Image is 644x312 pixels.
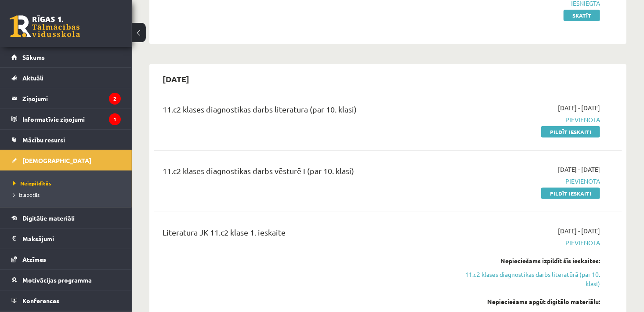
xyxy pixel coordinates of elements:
[22,53,45,61] span: Sākums
[558,226,600,236] span: [DATE] - [DATE]
[22,136,65,144] span: Mācību resursi
[22,214,75,222] span: Digitālie materiāli
[22,276,92,284] span: Motivācijas programma
[109,113,121,125] i: 1
[163,103,450,120] div: 11.c2 klases diagnostikas darbs literatūrā (par 10. klasi)
[463,297,600,306] div: Nepieciešams apgūt digitālo materiālu:
[22,74,43,82] span: Aktuāli
[11,130,121,150] a: Mācību resursi
[163,226,450,243] div: Literatūra JK 11.c2 klase 1. ieskaite
[11,208,121,228] a: Digitālie materiāli
[13,180,51,187] span: Neizpildītās
[22,297,59,305] span: Konferences
[463,177,600,186] span: Pievienota
[22,156,91,164] span: [DEMOGRAPHIC_DATA]
[541,188,600,199] a: Pildīt ieskaiti
[541,126,600,138] a: Pildīt ieskaiti
[463,115,600,124] span: Pievienota
[163,165,450,181] div: 11.c2 klases diagnostikas darbs vēsturē I (par 10. klasi)
[13,191,123,199] a: Izlabotās
[10,15,80,37] a: Rīgas 1. Tālmācības vidusskola
[558,103,600,112] span: [DATE] - [DATE]
[463,270,600,288] a: 11.c2 klases diagnostikas darbs literatūrā (par 10. klasi)
[13,191,40,198] span: Izlabotās
[154,69,198,89] h2: [DATE]
[463,238,600,247] span: Pievienota
[11,249,121,269] a: Atzīmes
[22,229,121,249] legend: Maksājumi
[11,47,121,67] a: Sākums
[11,88,121,109] a: Ziņojumi2
[109,93,121,105] i: 2
[22,255,46,263] span: Atzīmes
[11,68,121,88] a: Aktuāli
[564,10,600,21] a: Skatīt
[22,88,121,109] legend: Ziņojumi
[11,109,121,129] a: Informatīvie ziņojumi1
[11,270,121,290] a: Motivācijas programma
[11,150,121,171] a: [DEMOGRAPHIC_DATA]
[463,256,600,265] div: Nepieciešams izpildīt šīs ieskaites:
[11,229,121,249] a: Maksājumi
[558,165,600,174] span: [DATE] - [DATE]
[22,109,121,129] legend: Informatīvie ziņojumi
[13,179,123,187] a: Neizpildītās
[11,290,121,311] a: Konferences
